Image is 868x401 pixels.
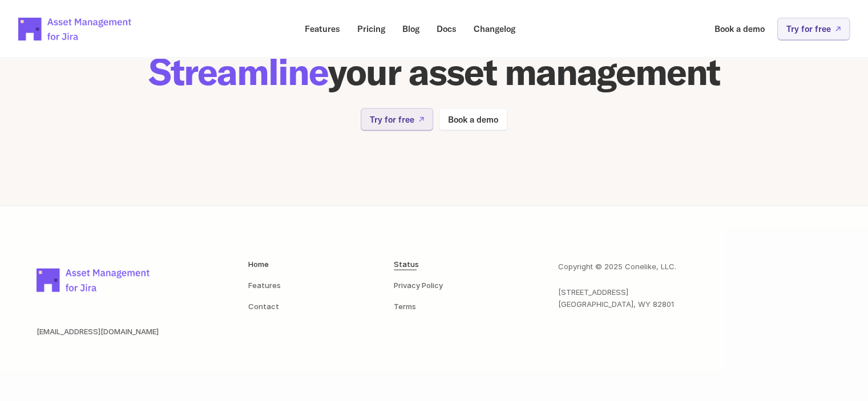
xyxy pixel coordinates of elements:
[777,18,850,40] a: Try for free
[394,302,416,311] a: Terms
[439,108,507,131] a: Book a demo
[437,25,457,33] p: Docs
[558,261,676,273] p: Copyright © 2025 Conelike, LLC.
[148,48,328,95] span: Streamline
[349,18,393,40] a: Pricing
[786,25,831,33] p: Try for free
[92,54,777,90] h1: your asset management
[394,260,419,269] a: Status
[429,18,465,40] a: Docs
[297,18,348,40] a: Features
[248,281,281,290] a: Features
[357,25,385,33] p: Pricing
[248,302,279,311] a: Contact
[394,281,443,290] a: Privacy Policy
[361,108,433,131] a: Try for free
[706,18,773,40] a: Book a demo
[466,18,523,40] a: Changelog
[37,327,159,336] a: [EMAIL_ADDRESS][DOMAIN_NAME]
[558,287,628,297] span: [STREET_ADDRESS]
[474,25,515,33] p: Changelog
[402,25,419,33] p: Blog
[448,115,498,124] p: Book a demo
[394,18,427,40] a: Blog
[248,260,269,269] a: Home
[714,25,765,33] p: Book a demo
[558,299,674,309] span: [GEOGRAPHIC_DATA], WY 82801
[305,25,340,33] p: Features
[370,115,414,124] p: Try for free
